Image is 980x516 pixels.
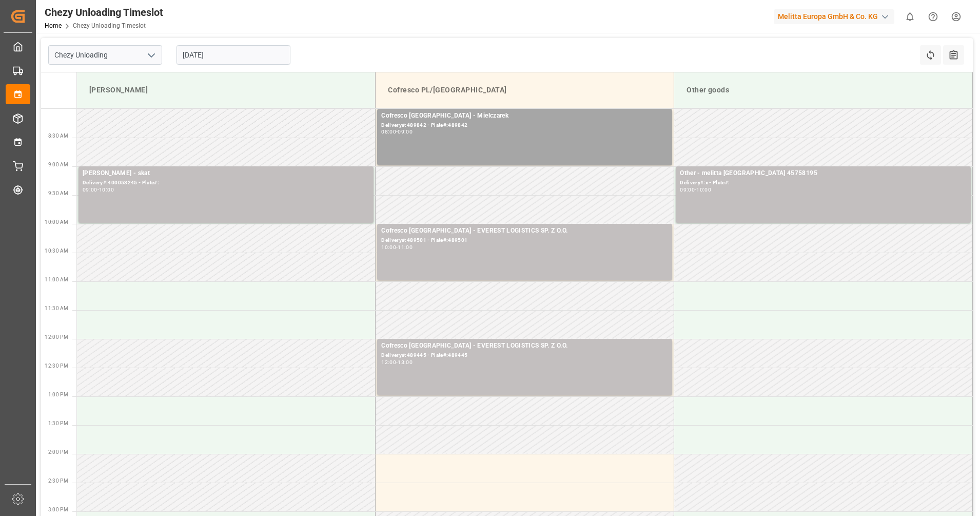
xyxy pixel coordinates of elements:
a: Home [45,22,62,29]
div: 09:00 [398,129,413,134]
div: Cofresco PL/[GEOGRAPHIC_DATA] [384,81,665,100]
button: open menu [143,47,159,63]
span: 11:30 AM [45,305,68,311]
div: Delivery#:400053245 - Plate#: [83,179,369,187]
span: 9:30 AM [48,190,68,196]
div: 09:00 [83,187,97,192]
div: 08:00 [381,129,396,134]
span: 10:00 AM [45,219,68,225]
div: Other goods [682,81,964,100]
div: [PERSON_NAME] - skat [83,168,369,179]
span: 3:00 PM [48,507,68,512]
button: Help Center [922,5,945,28]
div: - [396,360,398,365]
span: 2:30 PM [48,478,68,484]
div: 11:00 [398,245,413,250]
div: 10:00 [381,245,396,250]
button: show 0 new notifications [898,5,922,28]
div: Melitta Europa GmbH & Co. KG [774,9,894,24]
div: 09:00 [680,187,695,192]
input: DD.MM.YYYY [177,45,290,65]
span: 1:00 PM [48,392,68,397]
div: Delivery#:489501 - Plate#:489501 [381,236,668,245]
div: Cofresco [GEOGRAPHIC_DATA] - EVEREST LOGISTICS SP. Z O.O. [381,341,668,351]
div: 13:00 [398,360,413,365]
button: Melitta Europa GmbH & Co. KG [774,7,898,26]
div: Delivery#:x - Plate#: [680,179,967,187]
span: 9:00 AM [48,162,68,167]
div: 12:00 [381,360,396,365]
div: - [97,187,99,192]
span: 8:30 AM [48,133,68,139]
div: - [695,187,696,192]
span: 1:30 PM [48,421,68,426]
span: 10:30 AM [45,248,68,254]
div: Chezy Unloading Timeslot [45,5,163,20]
span: 2:00 PM [48,449,68,455]
div: 10:00 [696,187,711,192]
div: 10:00 [99,187,114,192]
div: - [396,245,398,250]
div: Delivery#:489842 - Plate#:489842 [381,121,668,130]
span: 11:00 AM [45,277,68,282]
span: 12:30 PM [45,363,68,369]
span: 12:00 PM [45,334,68,340]
div: - [396,129,398,134]
div: Cofresco [GEOGRAPHIC_DATA] - Mielczarek [381,111,668,121]
div: Delivery#:489445 - Plate#:489445 [381,351,668,360]
div: Other - melitta [GEOGRAPHIC_DATA] 45758195 [680,168,967,179]
div: [PERSON_NAME] [85,81,367,100]
div: Cofresco [GEOGRAPHIC_DATA] - EVEREST LOGISTICS SP. Z O.O. [381,226,668,236]
input: Type to search/select [48,45,162,65]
